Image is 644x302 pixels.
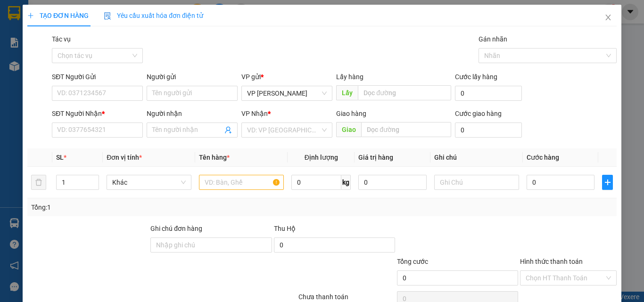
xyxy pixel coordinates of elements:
[31,175,46,190] button: delete
[336,85,358,100] span: Lấy
[241,72,332,82] div: VP gửi
[336,122,361,137] span: Giao
[52,35,71,43] label: Tác vụ
[4,25,61,43] strong: Gửi:
[64,70,68,79] span: 2
[247,86,327,100] span: VP Phan Rang
[273,225,295,232] span: Thu Hộ
[27,12,34,19] span: plus
[336,110,366,117] span: Giao hàng
[336,73,363,81] span: Lấy hàng
[454,110,501,117] label: Cước giao hàng
[199,175,284,190] input: VD: Bàn, Ghế
[199,154,230,161] span: Tên hàng
[27,12,89,19] span: TẠO ĐƠN HÀNG
[107,154,142,161] span: Đơn vị tính
[112,175,186,189] span: Khác
[104,12,111,20] img: icon
[520,258,583,265] label: Hình thức thanh toán
[358,154,393,161] span: Giá trị hàng
[4,44,46,53] span: 0335802959
[358,85,451,100] input: Dọc đường
[65,44,107,53] span: 0335802959
[595,5,621,31] button: Close
[341,175,351,190] span: kg
[604,14,612,21] span: close
[52,108,143,119] div: SĐT Người Nhận
[358,175,426,190] input: 0
[88,60,137,69] p: Cước hàng
[147,108,238,119] div: Người nhận
[602,175,613,190] button: plus
[56,154,64,161] span: SL
[527,154,559,161] span: Cước hàng
[65,25,138,43] strong: Nhận:
[224,126,232,134] span: user-add
[150,225,202,232] label: Ghi chú đơn hàng
[4,25,61,43] span: VP [PERSON_NAME]
[147,72,238,82] div: Người gửi
[16,70,33,79] span: MÓN
[102,70,124,79] span: 70000
[430,148,523,167] th: Ghi chú
[46,60,87,69] p: Số lượng
[104,12,203,19] span: Yêu cầu xuất hóa đơn điện tử
[434,175,519,190] input: Ghi Chú
[454,122,522,138] input: Cước giao hàng
[31,202,249,212] div: Tổng: 1
[150,237,272,253] input: Ghi chú đơn hàng
[454,73,497,81] label: Cước lấy hàng
[65,25,138,43] span: VP 23/10 [GEOGRAPHIC_DATA]
[397,258,428,265] span: Tổng cước
[52,72,143,82] div: SĐT Người Gửi
[304,154,338,161] span: Định lượng
[361,122,451,137] input: Dọc đường
[241,110,268,117] span: VP Nhận
[454,86,522,101] input: Cước lấy hàng
[32,5,109,18] strong: Nhà xe Đức lộc
[479,35,507,43] label: Gán nhãn
[4,60,45,69] p: Tên hàng
[603,179,612,186] span: plus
